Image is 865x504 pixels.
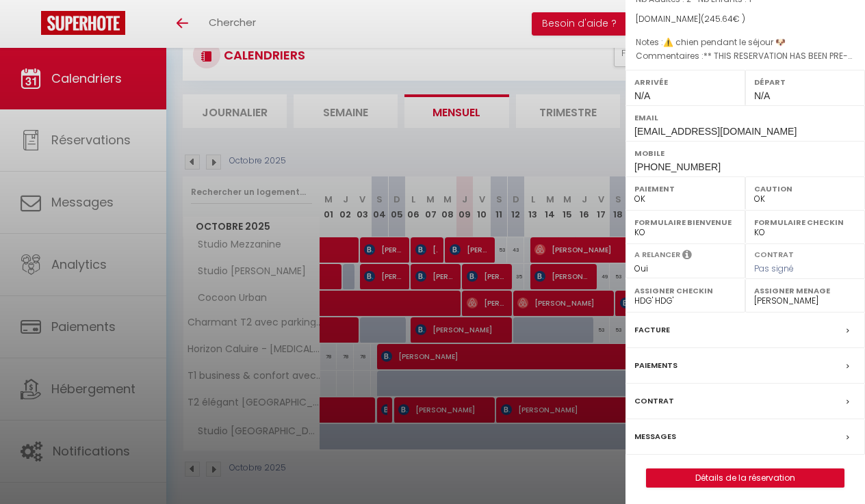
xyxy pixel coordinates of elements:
[634,146,856,160] label: Mobile
[634,323,670,337] label: Facture
[634,284,736,297] label: Assigner Checkin
[754,182,856,196] label: Caution
[634,182,736,196] label: Paiement
[754,90,770,101] span: N/A
[634,358,677,373] label: Paiements
[634,394,674,408] label: Contrat
[634,215,736,229] label: Formulaire Bienvenue
[754,284,856,297] label: Assigner Menage
[704,13,733,25] span: 245.64
[636,36,855,49] p: Notes :
[634,90,650,101] span: N/A
[646,468,844,488] button: Détails de la réservation
[754,249,794,258] label: Contrat
[754,75,856,89] label: Départ
[682,249,692,264] i: Sélectionner OUI si vous souhaiter envoyer les séquences de messages post-checkout
[634,75,736,89] label: Arrivée
[634,161,721,172] span: [PHONE_NUMBER]
[754,215,856,229] label: Formulaire Checkin
[634,249,680,261] label: A relancer
[634,126,797,137] span: [EMAIL_ADDRESS][DOMAIN_NAME]
[636,49,855,63] p: Commentaires :
[754,263,794,274] span: Pas signé
[701,13,745,25] span: ( € )
[634,429,676,444] label: Messages
[647,469,844,487] a: Détails de la réservation
[634,111,856,124] label: Email
[663,36,786,48] span: ⚠️ chien pendant le séjour 🐶
[636,13,855,26] div: [DOMAIN_NAME]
